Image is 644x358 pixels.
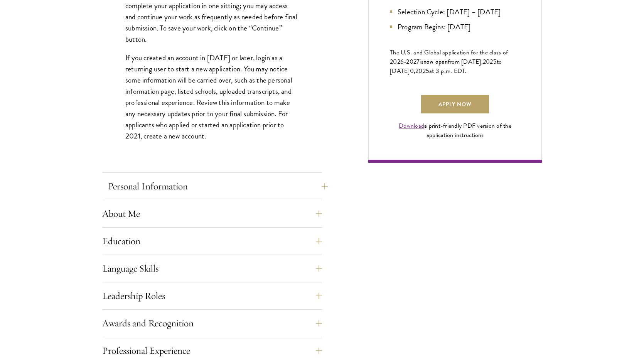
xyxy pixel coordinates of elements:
[429,66,467,76] span: at 3 p.m. EDT.
[404,57,416,66] span: -202
[102,204,322,223] button: About Me
[390,21,520,32] li: Program Begins: [DATE]
[448,57,483,66] span: from [DATE],
[414,66,415,76] span: ,
[390,121,520,140] div: a print-friendly PDF version of the application instructions
[399,121,424,130] a: Download
[102,287,322,305] button: Leadership Roles
[400,57,404,66] span: 6
[426,66,429,76] span: 5
[423,57,448,66] span: now open
[483,57,493,66] span: 202
[410,66,414,76] span: 0
[390,48,508,66] span: The U.S. and Global application for the class of 202
[102,232,322,250] button: Education
[416,57,420,66] span: 7
[108,177,328,196] button: Personal Information
[415,66,426,76] span: 202
[125,52,299,142] p: If you created an account in [DATE] or later, login as a returning user to start a new applicatio...
[421,95,489,113] a: Apply Now
[493,57,497,66] span: 5
[102,259,322,278] button: Language Skills
[390,6,520,17] li: Selection Cycle: [DATE] – [DATE]
[420,57,423,66] span: is
[102,314,322,333] button: Awards and Recognition
[390,57,502,76] span: to [DATE]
